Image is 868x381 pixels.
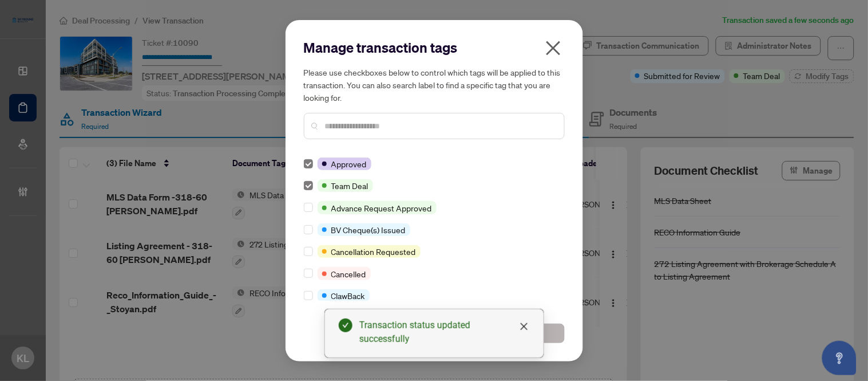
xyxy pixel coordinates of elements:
a: Close [518,320,530,333]
span: Cancelled [331,268,366,280]
span: Advance Request Approved [331,202,432,214]
button: Cancel [304,324,431,343]
span: close [544,39,562,57]
h5: Please use checkboxes below to control which tags will be applied to this transaction. You can al... [304,66,565,104]
span: close [520,322,529,331]
div: Transaction status updated successfully [359,319,530,346]
span: ClawBack [331,289,365,302]
span: check-circle [339,319,352,332]
span: Cancellation Requested [331,245,416,258]
h2: Manage transaction tags [304,38,565,57]
span: Team Deal [331,179,368,192]
span: Approved [331,158,367,170]
span: BV Cheque(s) Issued [331,223,406,236]
button: Open asap [822,341,857,375]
